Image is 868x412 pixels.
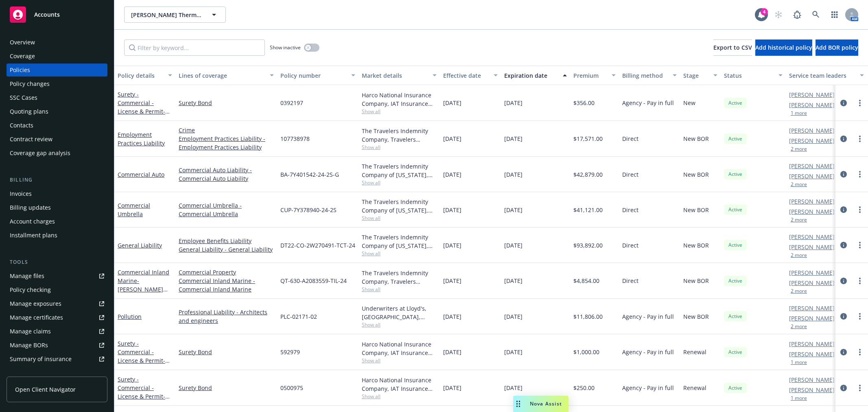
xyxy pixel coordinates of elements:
[727,384,743,392] span: Active
[789,90,835,99] a: [PERSON_NAME]
[7,270,107,283] a: Manage files
[440,66,501,85] button: Effective date
[855,383,865,393] a: more
[791,147,807,151] button: 2 more
[683,206,709,214] span: New BOR
[118,340,166,381] a: Surety - Commercial - License & Permit
[573,384,595,392] span: $250.00
[362,286,437,293] span: Show all
[443,134,461,143] span: [DATE]
[179,166,274,183] a: Commercial Auto Liability - Commercial Auto Liability
[7,50,107,63] a: Coverage
[727,135,743,142] span: Active
[791,217,807,222] button: 2 more
[362,144,437,151] span: Show all
[114,66,175,85] button: Policy details
[622,276,638,285] span: Direct
[362,215,437,221] span: Show all
[789,243,835,251] a: [PERSON_NAME]
[362,357,437,364] span: Show all
[362,179,437,186] span: Show all
[362,233,437,250] div: The Travelers Indemnity Company of [US_STATE], Travelers Insurance
[131,11,201,19] span: [PERSON_NAME] Thermline, Inc.
[727,171,743,178] span: Active
[839,347,848,357] a: circleInformation
[10,297,61,310] div: Manage exposures
[10,325,51,338] div: Manage claims
[118,90,165,124] a: Surety - Commercial - License & Permit
[362,321,437,328] span: Show all
[7,297,107,310] a: Manage exposures
[118,202,150,218] a: Commercial Umbrella
[7,77,107,90] a: Policy changes
[10,283,51,296] div: Policy checking
[789,278,835,287] a: [PERSON_NAME]
[443,99,461,107] span: [DATE]
[7,187,107,200] a: Invoices
[855,240,865,250] a: more
[816,44,858,51] span: Add BOR policy
[179,348,274,356] a: Surety Bond
[179,99,274,107] a: Surety Bond
[791,289,807,294] button: 2 more
[443,170,461,179] span: [DATE]
[721,66,786,85] button: Status
[619,66,680,85] button: Billing method
[10,311,63,324] div: Manage certificates
[573,206,603,214] span: $41,121.00
[789,101,835,109] a: [PERSON_NAME]
[504,276,523,285] span: [DATE]
[501,66,570,85] button: Expiration date
[573,241,603,250] span: $93,892.00
[504,170,523,179] span: [DATE]
[10,187,32,200] div: Invoices
[10,105,48,118] div: Quoting plans
[727,313,743,320] span: Active
[791,111,807,116] button: 1 more
[727,241,743,249] span: Active
[855,98,865,108] a: more
[443,384,461,392] span: [DATE]
[10,133,52,146] div: Contract review
[7,91,107,104] a: SSC Cases
[683,134,709,143] span: New BOR
[839,240,848,250] a: circleInformation
[683,312,709,321] span: New BOR
[683,348,706,356] span: Renewal
[839,205,848,215] a: circleInformation
[789,232,835,241] a: [PERSON_NAME]
[362,304,437,321] div: Underwriters at Lloyd's, [GEOGRAPHIC_DATA], [PERSON_NAME] of London, CRC Group
[443,276,461,285] span: [DATE]
[7,36,107,49] a: Overview
[683,276,709,285] span: New BOR
[179,268,274,276] a: Commercial Property
[855,276,865,286] a: more
[855,134,865,144] a: more
[791,360,807,365] button: 1 more
[530,400,562,407] span: Nova Assist
[7,325,107,338] a: Manage claims
[10,77,50,90] div: Policy changes
[504,384,523,392] span: [DATE]
[359,66,440,85] button: Market details
[622,99,674,107] span: Agency - Pay in full
[713,39,752,56] button: Export to CSV
[34,11,60,18] span: Accounts
[839,383,848,393] a: circleInformation
[504,312,523,321] span: [DATE]
[179,126,274,134] a: Crime
[179,134,274,151] a: Employment Practices Liability - Employment Practices Liability
[683,71,708,80] div: Stage
[573,99,595,107] span: $356.00
[443,206,461,214] span: [DATE]
[791,253,807,258] button: 2 more
[573,170,603,179] span: $42,879.00
[504,206,523,214] span: [DATE]
[7,258,107,266] div: Tools
[10,270,44,283] div: Manage files
[789,375,835,384] a: [PERSON_NAME]
[362,393,437,400] span: Show all
[789,304,835,312] a: [PERSON_NAME]
[727,348,743,356] span: Active
[839,276,848,286] a: circleInformation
